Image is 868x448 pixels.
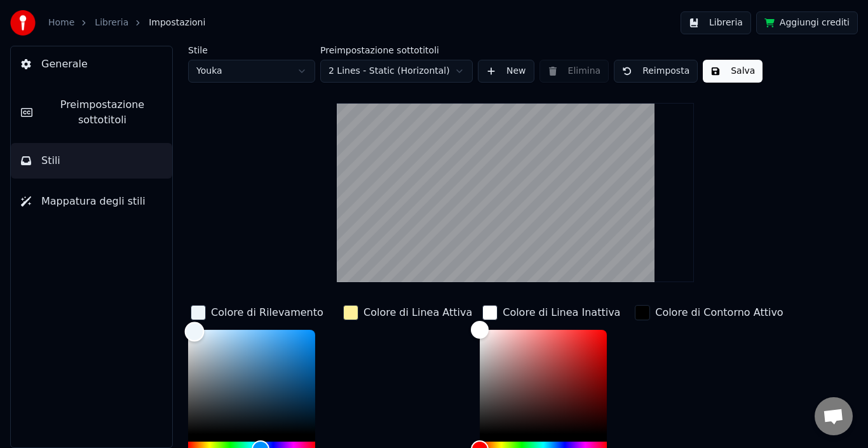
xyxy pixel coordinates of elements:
[11,143,172,179] button: Stili
[41,153,60,168] span: Stili
[363,305,472,320] div: Colore di Linea Attiva
[188,46,315,55] label: Stile
[655,305,783,320] div: Colore di Contorno Attivo
[703,60,763,83] button: Salva
[341,302,475,323] button: Colore di Linea Attiva
[478,60,534,83] button: New
[11,184,172,219] button: Mappatura degli stili
[632,302,785,323] button: Colore di Contorno Attivo
[11,87,172,138] button: Preimpostazione sottotitoli
[149,17,205,29] span: Impostazioni
[43,97,162,128] span: Preimpostazione sottotitoli
[815,397,853,435] a: Aprire la chat
[188,302,326,323] button: Colore di Rilevamento
[614,60,698,83] button: Reimposta
[10,10,36,36] img: youka
[48,17,74,29] a: Home
[41,57,88,72] span: Generale
[211,305,323,320] div: Colore di Rilevamento
[188,330,315,434] div: Color
[681,11,751,34] button: Libreria
[95,17,128,29] a: Libreria
[480,330,607,434] div: Color
[48,17,205,29] nav: breadcrumb
[11,46,172,82] button: Generale
[756,11,858,34] button: Aggiungi crediti
[320,46,473,55] label: Preimpostazione sottotitoli
[41,194,146,209] span: Mappatura degli stili
[503,305,620,320] div: Colore di Linea Inattiva
[480,302,623,323] button: Colore di Linea Inattiva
